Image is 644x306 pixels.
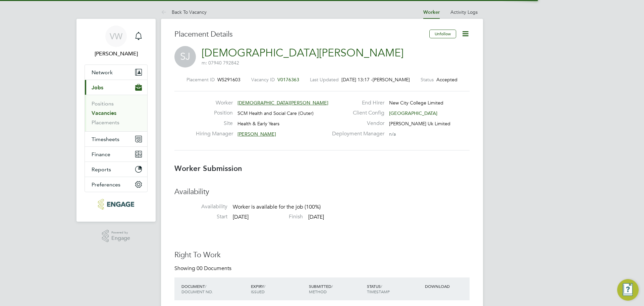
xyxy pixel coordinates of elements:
[367,289,390,294] span: TIMESTAMP
[85,95,147,131] div: Jobs
[186,77,215,83] label: Placement ID
[85,132,147,146] button: Timesheets
[237,100,328,106] span: [DEMOGRAPHIC_DATA][PERSON_NAME]
[92,100,114,107] a: Positions
[423,9,440,15] a: Worker
[423,280,470,292] div: DOWNLOAD
[110,32,122,41] span: VW
[85,147,147,162] button: Finance
[421,77,434,83] label: Status
[389,110,437,116] span: [GEOGRAPHIC_DATA]
[389,131,396,137] span: n/a
[196,130,233,137] label: Hiring Manager
[328,99,384,106] label: End Hirer
[389,121,450,127] span: [PERSON_NAME] Uk Limited
[161,9,207,15] a: Back To Vacancy
[250,213,303,220] label: Finish
[85,26,148,58] a: VW[PERSON_NAME]
[205,283,206,289] span: /
[85,65,147,80] button: Network
[308,214,324,220] span: [DATE]
[237,121,279,127] span: Health & Early Years
[328,130,384,137] label: Deployment Manager
[92,119,119,126] a: Placements
[389,100,443,106] span: New City College Limited
[174,164,242,173] b: Worker Submission
[365,280,423,298] div: STATUS
[307,280,365,298] div: SUBMITTED
[237,131,276,137] span: [PERSON_NAME]
[233,214,249,220] span: [DATE]
[92,136,119,142] span: Timesheets
[197,265,231,272] span: 00 Documents
[85,80,147,95] button: Jobs
[309,289,327,294] span: METHOD
[196,99,233,106] label: Worker
[381,283,382,289] span: /
[85,199,148,210] a: Go to home page
[331,283,333,289] span: /
[251,289,265,294] span: ISSUED
[111,235,130,241] span: Engage
[102,230,130,243] a: Powered byEngage
[98,199,134,210] img: morganhunt-logo-retina.png
[277,77,299,83] span: V0176363
[85,162,147,177] button: Reports
[373,77,410,83] span: [PERSON_NAME]
[174,187,470,197] h3: Availability
[111,230,130,235] span: Powered by
[85,177,147,192] button: Preferences
[251,77,275,83] label: Vacancy ID
[92,69,113,76] span: Network
[341,77,373,83] span: [DATE] 13:17 -
[328,120,384,127] label: Vendor
[450,9,478,15] a: Activity Logs
[174,213,227,220] label: Start
[249,280,307,298] div: EXPIRY
[92,181,120,188] span: Preferences
[92,151,110,158] span: Finance
[328,110,384,117] label: Client Config
[237,110,314,116] span: SCM Health and Social Care (Outer)
[174,203,227,210] label: Availability
[217,77,240,83] span: WS291603
[429,30,456,38] button: Unfollow
[174,30,424,39] h3: Placement Details
[174,46,196,68] span: SJ
[202,60,239,66] span: m: 07940 792842
[202,46,404,59] a: [DEMOGRAPHIC_DATA][PERSON_NAME]
[85,50,148,58] span: Vicky Wilson
[264,283,265,289] span: /
[92,110,116,116] a: Vacancies
[174,250,470,260] h3: Right To Work
[180,280,249,298] div: DOCUMENT
[617,279,639,301] button: Engage Resource Center
[174,265,233,272] div: Showing
[181,289,213,294] span: DOCUMENT NO.
[196,120,233,127] label: Site
[310,77,339,83] label: Last Updated
[76,19,156,222] nav: Main navigation
[436,77,458,83] span: Accepted
[92,166,111,173] span: Reports
[92,84,103,91] span: Jobs
[196,110,233,117] label: Position
[233,204,321,210] span: Worker is available for the job (100%)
